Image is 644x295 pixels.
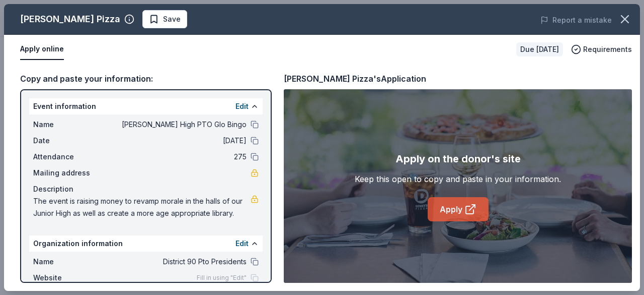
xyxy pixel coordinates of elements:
[142,10,187,28] button: Save
[235,100,249,112] button: Edit
[540,14,612,26] button: Report a mistake
[33,195,251,219] span: The event is raising money to revamp morale in the halls of our Junior High as well as create a m...
[33,119,101,131] span: Name
[33,151,101,163] span: Attendance
[516,42,563,56] div: Due [DATE]
[29,235,263,252] div: Organization information
[29,98,263,114] div: Event information
[101,135,247,147] span: [DATE]
[33,167,101,179] span: Mailing address
[428,197,489,221] a: Apply
[20,72,272,85] div: Copy and paste your information:
[33,135,101,147] span: Date
[33,183,259,195] div: Description
[163,13,181,25] span: Save
[33,256,101,268] span: Name
[284,72,426,85] div: [PERSON_NAME] Pizza's Application
[395,151,521,167] div: Apply on the donor's site
[235,238,249,250] button: Edit
[583,43,632,55] span: Requirements
[101,119,247,131] span: [PERSON_NAME] High PTO Glo Bingo
[20,39,64,60] button: Apply online
[20,11,120,27] div: [PERSON_NAME] Pizza
[101,151,247,163] span: 275
[571,43,632,55] button: Requirements
[33,272,101,284] span: Website
[101,256,247,268] span: District 90 Pto Presidents
[355,173,561,185] div: Keep this open to copy and paste in your information.
[197,274,247,282] span: Fill in using "Edit"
